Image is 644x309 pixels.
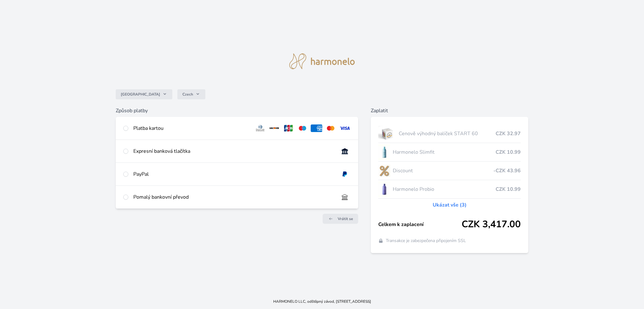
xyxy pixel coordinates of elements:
span: Vrátit se [338,216,353,221]
button: [GEOGRAPHIC_DATA] [116,89,172,99]
span: [GEOGRAPHIC_DATA] [121,92,160,97]
span: -CZK 43.96 [493,167,521,174]
img: CLEAN_PROBIO_se_stinem_x-lo.jpg [378,181,390,197]
img: jcb.svg [283,124,294,132]
span: CZK 32.97 [496,130,521,137]
div: Expresní banková tlačítka [133,147,334,155]
img: paypal.svg [339,170,351,178]
span: Transakce je zabezpečena připojením SSL [386,238,466,244]
span: Harmonelo Probio [393,185,496,193]
span: Harmonelo Slimfit [393,148,496,156]
img: onlineBanking_CZ.svg [339,147,351,155]
img: discount-lo.png [378,163,390,179]
img: start.jpg [378,126,396,141]
h6: Zaplatit [371,107,528,114]
div: PayPal [133,170,334,178]
span: CZK 10.99 [496,148,521,156]
button: Czech [177,89,205,99]
img: bankTransfer_IBAN.svg [339,193,351,201]
a: Ukázat vše (3) [433,201,467,209]
div: Platba kartou [133,124,249,132]
h6: Způsob platby [116,107,358,114]
img: amex.svg [311,124,322,132]
span: Discount [393,167,493,174]
img: logo.svg [289,53,355,69]
span: Czech [182,92,193,97]
img: maestro.svg [297,124,308,132]
img: diners.svg [254,124,266,132]
span: CZK 10.99 [496,185,521,193]
span: CZK 3,417.00 [462,219,521,230]
span: Celkem k zaplacení [378,221,462,228]
img: SLIMFIT_se_stinem_x-lo.jpg [378,144,390,160]
div: Pomalý bankovní převod [133,193,334,201]
img: discover.svg [269,124,280,132]
img: mc.svg [325,124,336,132]
a: Vrátit se [323,214,358,224]
img: visa.svg [339,124,351,132]
span: Cenově výhodný balíček START 60 [399,130,496,137]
